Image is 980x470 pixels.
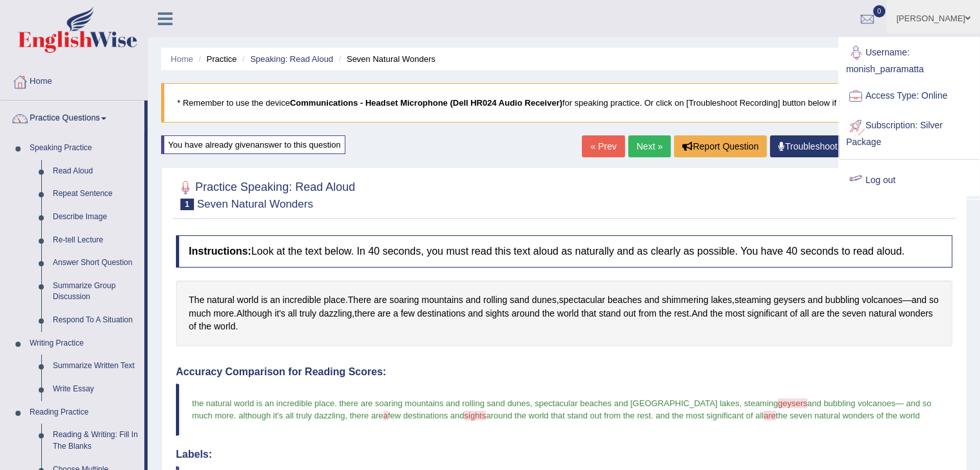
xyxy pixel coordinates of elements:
[47,206,144,229] a: Describe Image
[421,293,463,307] span: Click to see word definition
[290,98,562,108] b: Communications - Headset Microphone (Dell HR024 Audio Receiver)
[483,293,507,307] span: Click to see word definition
[1,64,148,96] a: Home
[176,178,355,210] h2: Practice Speaking: Read Aloud
[530,398,533,408] span: ,
[180,199,194,210] span: 1
[662,293,708,307] span: Click to see word definition
[189,246,251,257] b: Instructions:
[214,320,235,333] span: Click to see word definition
[466,293,481,307] span: Click to see word definition
[339,398,530,408] span: there are soaring mountains and rolling sand dunes
[393,307,398,320] span: Click to see word definition
[639,307,657,320] span: Click to see word definition
[192,398,334,408] span: the natural world is an incredible place
[47,182,144,206] a: Repeat Sentence
[744,398,778,408] span: steaming
[842,307,866,320] span: Click to see word definition
[176,280,952,346] div: . , , — . , . .
[840,38,979,81] a: Username: monish_parramatta
[176,449,952,460] h4: Labels:
[189,293,204,307] span: Click to see word definition
[213,307,234,320] span: Click to see word definition
[199,320,211,333] span: Click to see word definition
[486,411,651,420] span: around the world that stand out from the rest
[195,53,236,65] li: Practice
[608,293,642,307] span: Click to see word definition
[873,5,886,17] span: 0
[250,54,333,64] a: Speaking: Read Aloud
[270,293,280,307] span: Click to see word definition
[189,320,197,333] span: Click to see word definition
[161,83,967,122] blockquote: * Remember to use the device for speaking practice. Or click on [Troubleshoot Recording] button b...
[776,411,919,420] span: the seven natural wonders of the world
[1,101,144,133] a: Practice Questions
[348,293,372,307] span: Click to see word definition
[747,307,787,320] span: Click to see word definition
[378,307,390,320] span: Click to see word definition
[623,307,635,320] span: Click to see word definition
[189,307,211,320] span: Click to see word definition
[238,411,345,420] span: although it's all truly dazzling
[354,307,375,320] span: Click to see word definition
[674,135,767,157] button: Report Question
[283,293,322,307] span: Click to see word definition
[47,275,144,309] a: Summarize Group Discussion
[47,229,144,252] a: Re-tell Lecture
[725,307,744,320] span: Click to see word definition
[807,293,822,307] span: Click to see word definition
[912,293,927,307] span: Click to see word definition
[840,111,979,154] a: Subscription: Silver Package
[840,166,979,195] a: Log out
[557,307,579,320] span: Click to see word definition
[234,411,236,420] span: .
[207,293,235,307] span: Click to see word definition
[237,293,258,307] span: Click to see word definition
[899,307,933,320] span: Click to see word definition
[47,251,144,275] a: Answer Short Question
[711,293,732,307] span: Click to see word definition
[559,293,605,307] span: Click to see word definition
[24,137,144,160] a: Speaking Practice
[24,401,144,424] a: Reading Practice
[389,293,419,307] span: Click to see word definition
[790,307,798,320] span: Click to see word definition
[418,307,466,320] span: Click to see word definition
[47,355,144,378] a: Summarize Written Text
[896,398,904,408] span: —
[197,198,313,210] small: Seven Natural Wonders
[655,411,764,420] span: and the most significant of all
[542,307,554,320] span: Click to see word definition
[334,398,337,408] span: .
[862,293,903,307] span: Click to see word definition
[345,411,347,420] span: ,
[319,307,352,320] span: Click to see word definition
[388,411,465,420] span: few destinations and
[464,411,486,420] span: sights
[840,81,979,111] a: Access Type: Online
[47,309,144,332] a: Respond To A Situation
[24,332,144,355] a: Writing Practice
[582,135,624,157] a: « Prev
[651,411,653,420] span: .
[401,307,415,320] span: Click to see word definition
[764,411,776,420] span: are
[176,235,952,268] h4: Look at the text below. In 40 seconds, you must read this text aloud as naturally and as clearly ...
[800,307,809,320] span: Click to see word definition
[161,135,345,154] div: You have already given answer to this question
[599,307,620,320] span: Click to see word definition
[47,378,144,401] a: Write Essay
[171,54,193,64] a: Home
[807,398,896,408] span: and bubbling volcanoes
[659,307,671,320] span: Click to see word definition
[739,398,742,408] span: ,
[512,307,540,320] span: Click to see word definition
[774,293,805,307] span: Click to see word definition
[274,307,285,320] span: Click to see word definition
[323,293,345,307] span: Click to see word definition
[929,293,939,307] span: Click to see word definition
[532,293,556,307] span: Click to see word definition
[300,307,316,320] span: Click to see word definition
[778,398,807,408] span: geysers
[628,135,671,157] a: Next »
